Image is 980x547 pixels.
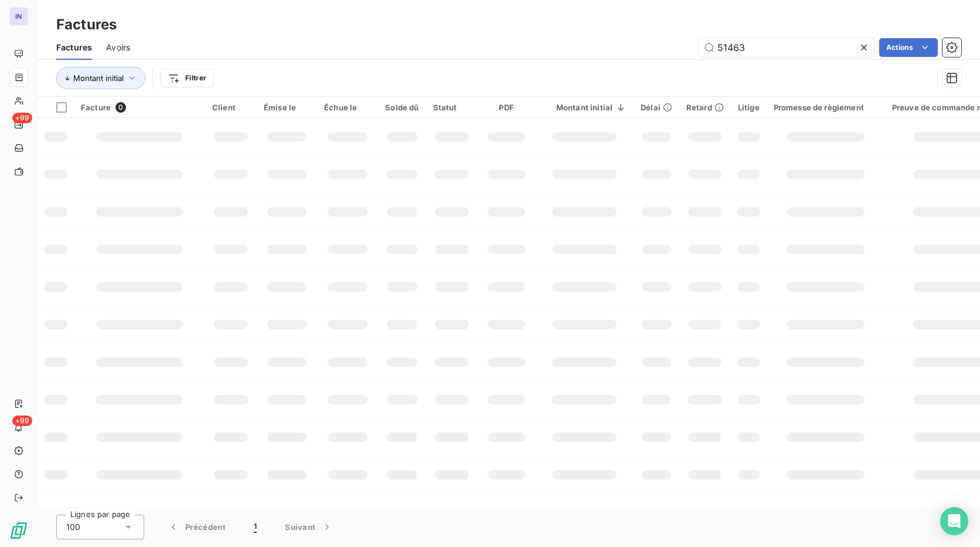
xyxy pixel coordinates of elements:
[115,102,126,113] span: 0
[485,103,528,112] div: PDF
[160,69,214,87] button: Filtrer
[240,515,271,539] button: 1
[738,103,760,112] div: Litige
[9,7,28,26] div: IN
[686,103,724,112] div: Retard
[12,416,32,426] span: +99
[542,103,627,112] div: Montant initial
[641,103,672,112] div: Délai
[106,42,130,53] span: Avoirs
[385,103,418,112] div: Solde dû
[66,521,80,533] span: 100
[56,42,92,53] span: Factures
[879,38,938,57] button: Actions
[9,115,28,134] a: +99
[271,515,347,539] button: Suivant
[324,103,371,112] div: Échue le
[940,507,968,535] div: Open Intercom Messenger
[254,521,257,533] span: 1
[433,103,471,112] div: Statut
[12,113,32,123] span: +99
[699,38,874,57] input: Rechercher
[73,73,124,83] span: Montant initial
[81,103,111,112] span: Facture
[154,515,240,539] button: Précédent
[774,103,878,112] div: Promesse de règlement
[56,14,117,35] h3: Factures
[56,67,145,89] button: Montant initial
[9,521,28,540] img: Logo LeanPay
[264,103,310,112] div: Émise le
[212,103,250,112] div: Client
